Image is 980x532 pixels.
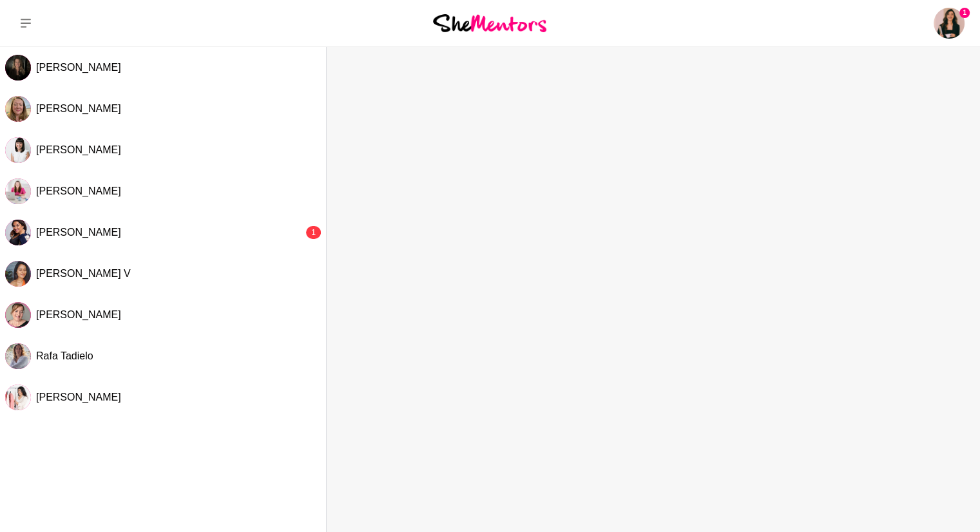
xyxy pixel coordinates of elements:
[433,14,546,32] img: She Mentors Logo
[5,302,31,328] div: Ruth
[36,62,121,73] span: [PERSON_NAME]
[5,220,31,245] div: Richa Joshi
[36,268,131,279] span: [PERSON_NAME] V
[5,261,31,287] img: S
[5,261,31,287] div: Smritha V
[36,185,121,196] span: [PERSON_NAME]
[36,144,121,155] span: [PERSON_NAME]
[5,137,31,163] img: H
[959,8,970,18] span: 1
[306,226,321,239] div: 1
[5,137,31,163] div: Hayley Robertson
[36,392,121,403] span: [PERSON_NAME]
[934,8,965,39] img: Mariana Queiroz
[5,343,31,369] img: R
[934,8,965,39] a: Mariana Queiroz1
[5,55,31,81] div: Marisse van den Berg
[36,309,121,320] span: [PERSON_NAME]
[5,178,31,204] img: R
[5,343,31,369] div: Rafa Tadielo
[5,96,31,122] div: Tammy McCann
[5,178,31,204] div: Rebecca Cofrancesco
[5,302,31,328] img: R
[36,350,93,361] span: Rafa Tadielo
[5,55,31,81] img: M
[5,220,31,245] img: R
[5,385,31,410] img: J
[36,103,121,114] span: [PERSON_NAME]
[5,96,31,122] img: T
[36,227,121,238] span: [PERSON_NAME]
[5,385,31,410] div: Jude Stevens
